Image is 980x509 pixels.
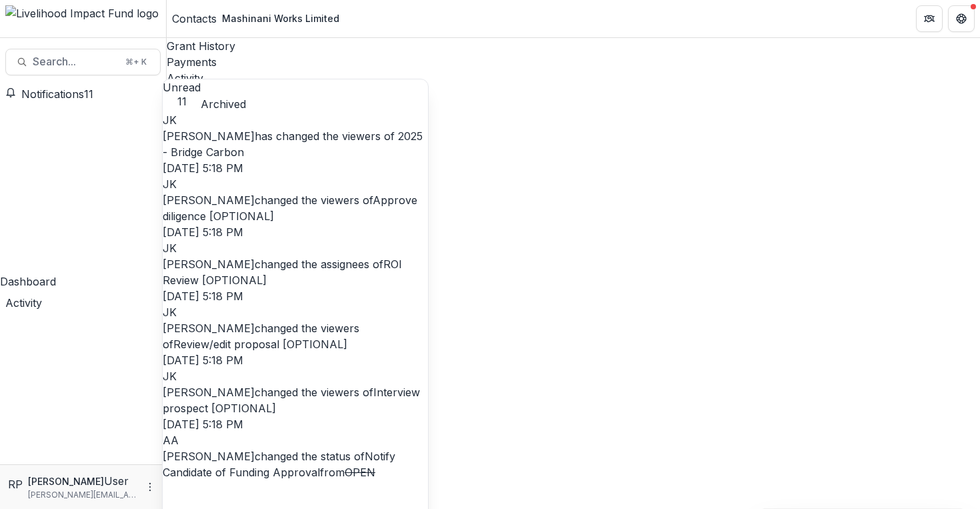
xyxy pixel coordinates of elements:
p: has changed the viewers of [163,128,428,160]
span: [PERSON_NAME] [163,386,255,399]
div: Jana Kinsey [163,304,428,320]
button: Notifications11 [5,86,93,102]
div: Rachel Proefke [8,476,23,492]
div: Jana Kinsey [163,176,428,192]
span: Notifications [21,87,84,101]
p: User [104,473,129,489]
span: [PERSON_NAME] [163,129,255,143]
span: [PERSON_NAME] [163,322,255,335]
p: [DATE] 5:18 PM [163,352,428,368]
button: Partners [916,5,943,32]
span: 11 [163,95,201,108]
a: Grant History [167,38,980,54]
p: [DATE] 5:18 PM [163,288,428,304]
span: [PERSON_NAME] [163,258,255,271]
p: [DATE] 5:18 PM [163,160,428,176]
button: Search... [5,49,161,75]
p: changed the assignees of [163,256,428,288]
p: [DATE] 5:18 PM [163,224,428,240]
p: [DATE] 5:18 PM [163,416,428,432]
nav: breadcrumb [172,9,345,28]
div: Mashinani Works Limited [222,11,339,25]
div: ⌘ + K [123,55,149,69]
span: 11 [84,87,93,101]
a: Review/edit proposal [OPTIONAL] [173,338,347,351]
p: changed the viewers of [163,192,428,224]
div: Jana Kinsey [163,368,428,384]
a: Contacts [172,11,217,27]
s: OPEN [345,466,375,479]
p: [PERSON_NAME] [28,474,104,488]
a: Activity [167,70,980,86]
button: Unread [163,79,201,108]
span: Search... [33,55,117,68]
span: [PERSON_NAME] [163,193,255,207]
a: Payments [167,54,980,70]
div: Jana Kinsey [163,240,428,256]
p: [PERSON_NAME][EMAIL_ADDRESS][DOMAIN_NAME] [28,489,137,501]
p: changed the viewers of [163,384,428,416]
p: changed the viewers of [163,320,428,352]
a: Notes [167,102,980,118]
button: Archived [201,96,246,112]
button: More [142,479,158,495]
div: Aude Anquetil [163,432,428,448]
span: [PERSON_NAME] [163,450,255,463]
img: Livelihood Impact Fund logo [5,5,161,21]
div: Jana Kinsey [163,112,428,128]
a: Documents [167,86,980,102]
span: Activity [5,296,42,310]
button: Get Help [948,5,975,32]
